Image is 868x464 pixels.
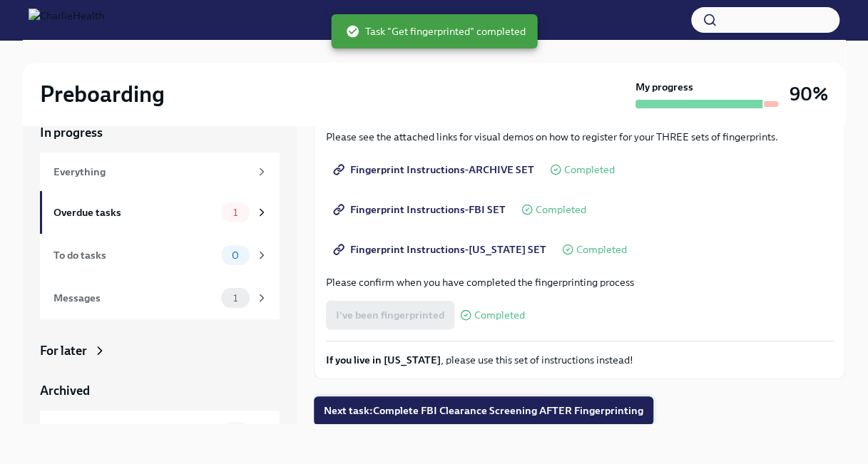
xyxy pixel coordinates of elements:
[324,403,643,418] span: Next task : Complete FBI Clearance Screening AFTER Fingerprinting
[326,195,516,224] a: Fingerprint Instructions-FBI SET
[336,242,546,257] span: Fingerprint Instructions-[US_STATE] SET
[53,205,215,220] div: Overdue tasks
[53,247,215,263] div: To do tasks
[790,81,828,107] h3: 90%
[326,130,833,144] p: Please see the attached links for visual demos on how to register for your THREE sets of fingerpr...
[40,342,87,359] div: For later
[326,354,441,366] strong: If you live in [US_STATE]
[336,163,534,177] span: Fingerprint Instructions-ARCHIVE SET
[225,207,246,218] span: 1
[40,124,280,141] a: In progress
[40,277,280,319] a: Messages1
[326,235,556,264] a: Fingerprint Instructions-[US_STATE] SET
[225,293,246,304] span: 1
[336,202,506,217] span: Fingerprint Instructions-FBI SET
[576,244,627,255] span: Completed
[564,165,615,175] span: Completed
[40,153,280,191] a: Everything
[536,205,586,215] span: Completed
[635,80,693,94] strong: My progress
[326,155,544,184] a: Fingerprint Instructions-ARCHIVE SET
[40,382,280,399] a: Archived
[53,290,215,306] div: Messages
[53,164,250,180] div: Everything
[29,9,104,31] img: CharlieHealth
[326,353,833,367] p: , please use this set of instructions instead!
[40,342,280,359] a: For later
[314,396,653,425] button: Next task:Complete FBI Clearance Screening AFTER Fingerprinting
[40,191,280,234] a: Overdue tasks1
[326,275,833,289] p: Please confirm when you have completed the fingerprinting process
[223,250,247,261] span: 0
[40,234,280,277] a: To do tasks0
[345,24,526,38] span: Task "Get fingerprinted" completed
[474,310,525,321] span: Completed
[40,80,165,108] h2: Preboarding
